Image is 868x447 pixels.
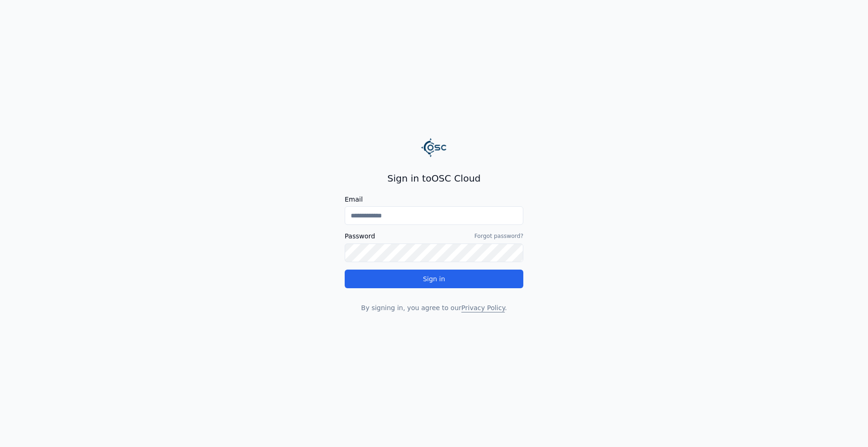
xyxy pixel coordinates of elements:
[345,172,523,185] h2: Sign in to OSC Cloud
[345,233,375,239] label: Password
[461,304,505,312] a: Privacy Policy
[345,303,523,312] p: By signing in, you agree to our .
[421,135,447,161] img: Logo
[474,232,523,240] a: Forgot password?
[345,196,523,203] label: Email
[345,270,523,288] button: Sign in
